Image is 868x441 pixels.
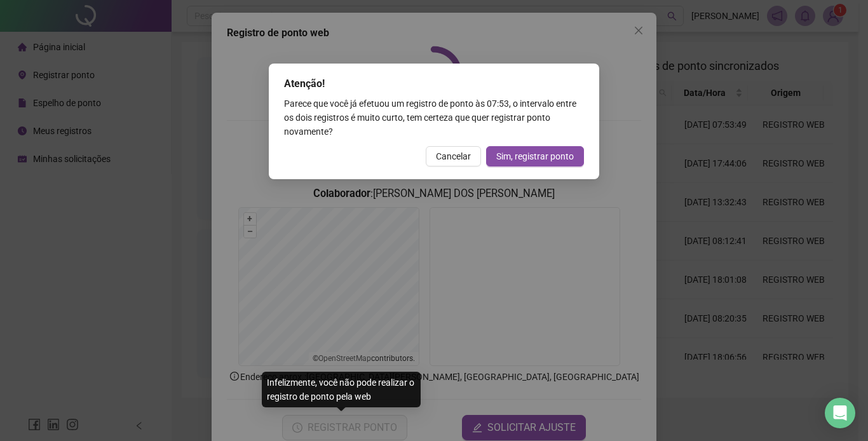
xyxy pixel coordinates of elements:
span: Sim, registrar ponto [496,149,574,163]
div: Atenção! [284,76,584,92]
div: Infelizmente, você não pode realizar o registro de ponto pela web [262,372,421,407]
div: Open Intercom Messenger [825,398,855,428]
button: Sim, registrar ponto [486,146,584,166]
span: Cancelar [436,149,471,163]
div: Parece que você já efetuou um registro de ponto às 07:53 , o intervalo entre os dois registros é ... [284,97,584,139]
button: Cancelar [426,146,481,166]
